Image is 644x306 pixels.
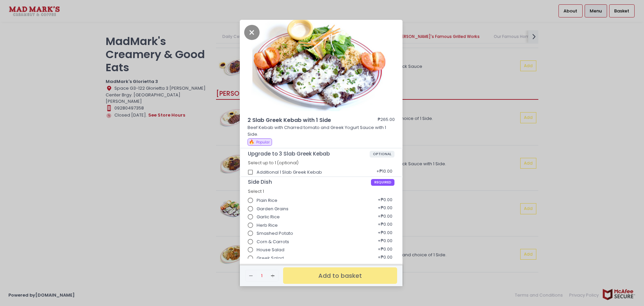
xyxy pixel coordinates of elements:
[256,140,270,145] span: Popular
[257,255,284,262] span: Greek Salad
[240,20,402,111] img: 2 Slab Greek Kebab with 1 Side
[257,238,289,245] span: Corn & Carrots
[374,166,394,179] div: + ₱10.00
[375,235,394,248] div: + ₱0.00
[375,194,394,207] div: + ₱0.00
[283,267,397,284] button: Add to basket
[375,219,394,232] div: + ₱0.00
[375,252,394,265] div: + ₱0.00
[375,244,394,256] div: + ₱0.00
[257,222,278,229] span: Herb Rice
[257,230,293,237] span: Smashed Potato
[257,247,284,253] span: House Salad
[257,197,277,204] span: Plain Rice
[249,139,254,145] span: 🔥
[248,179,371,185] span: Side Dish
[375,203,394,215] div: + ₱0.00
[248,188,264,194] span: Select 1
[248,151,370,157] span: Upgrade to 3 Slab Greek Kebab
[375,211,394,223] div: + ₱0.00
[248,124,395,137] p: Beef Kebab with Charred tomato and Greek Yogurt Sauce with 1 Side.
[257,206,288,212] span: Garden Grains
[378,116,395,124] div: ₱265.00
[248,160,299,166] span: Select up to 1 (optional)
[371,179,395,186] span: REQUIRED
[370,151,395,158] span: OPTIONAL
[248,116,358,124] span: 2 Slab Greek Kebab with 1 Side
[257,214,280,220] span: Garlic Rice
[244,29,260,35] button: Close
[375,227,394,240] div: + ₱0.00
